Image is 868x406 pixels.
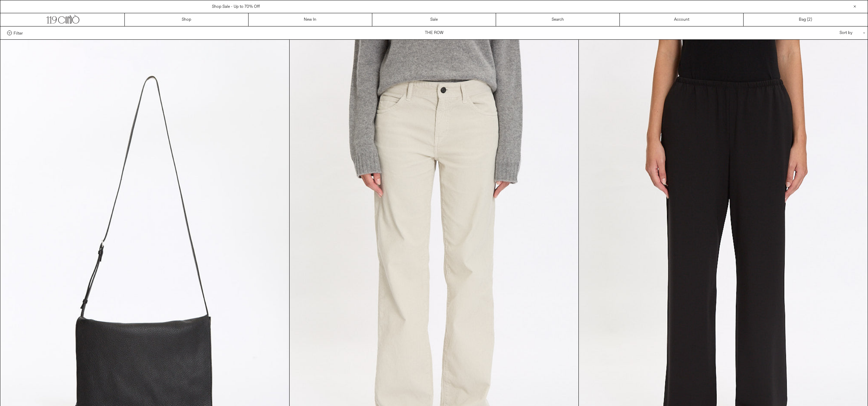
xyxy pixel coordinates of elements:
a: New In [249,13,372,26]
div: Sort by [800,26,861,39]
a: Sale [372,13,496,26]
a: Shop [125,13,249,26]
span: Filter [14,31,23,35]
a: Shop Sale - Up to 70% Off [212,4,260,10]
span: 2 [808,17,811,22]
a: Account [620,13,744,26]
a: Bag () [744,13,867,26]
span: ) [808,17,812,23]
a: Search [496,13,620,26]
